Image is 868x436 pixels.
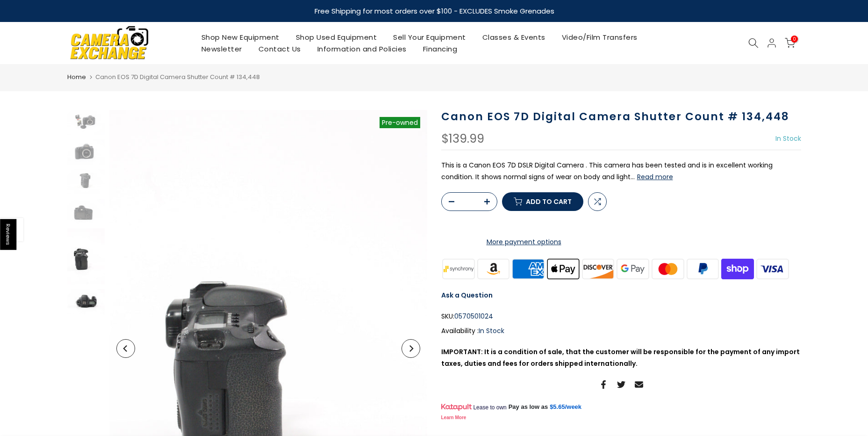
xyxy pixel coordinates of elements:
img: Canon EOS 7D Digital Camera Shutter Count # 134,448 Unclassified Canon 0570501024 [67,110,105,135]
button: Read more [637,173,673,181]
a: Newsletter [193,43,250,55]
img: Canon EOS 7D Digital Camera Shutter Count # 134,448 Unclassified Canon 0570501024 [67,199,105,224]
span: 0 [791,36,798,43]
img: Canon EOS 7D Digital Camera Shutter Count # 134,448 Unclassified Canon 0570501024 [67,139,105,164]
img: shopify pay [720,257,755,280]
a: Sell Your Equipment [385,31,474,43]
button: Add to cart [502,192,583,211]
img: Canon EOS 7D Digital Camera Shutter Count # 134,448 Unclassified Canon 0570501024 [67,289,105,314]
img: Canon EOS 7D Digital Camera Shutter Count # 134,448 Unclassified Canon 0570501024 [67,169,105,194]
a: Ask a Question [441,291,493,300]
a: Share on Facebook [599,379,608,390]
h1: Canon EOS 7D Digital Camera Shutter Count # 134,448 [441,110,801,124]
p: This is a Canon EOS 7D DSLR Digital Camera . This camera has been tested and is in excellent work... [441,160,801,183]
button: Previous [116,339,135,358]
a: 0 [785,38,795,48]
div: Availability : [441,325,801,337]
span: Pay as low as [509,403,548,411]
strong: Free Shipping for most orders over $100 - EXCLUDES Smoke Grenades [314,6,554,16]
a: Shop New Equipment [193,31,287,43]
a: Video/Film Transfers [553,31,646,43]
a: Classes & Events [474,31,553,43]
span: Add to cart [526,198,572,205]
a: Financing [415,43,466,55]
img: american express [511,257,546,280]
div: SKU: [441,311,801,322]
img: discover [581,257,616,280]
span: In Stock [775,134,801,143]
strong: IMPORTANT: It is a condition of sale, that the customer will be responsible for the payment of an... [441,347,800,368]
span: Canon EOS 7D Digital Camera Shutter Count # 134,448 [95,73,260,81]
a: Share on Email [635,379,643,390]
span: 0570501024 [454,311,493,322]
a: $5.65/week [550,403,581,411]
span: In Stock [479,326,504,335]
a: Contact Us [250,43,309,55]
span: Lease to own [473,404,506,411]
div: $139.99 [441,133,484,145]
a: More payment options [441,236,607,248]
img: google pay [616,257,651,280]
img: amazon payments [476,257,511,280]
img: synchrony [441,257,476,280]
a: Information and Policies [309,43,415,55]
a: Learn More [441,415,466,420]
img: paypal [685,257,720,280]
img: visa [755,257,790,280]
img: apple pay [545,257,581,280]
a: Home [67,73,86,82]
a: Shop Used Equipment [287,31,385,43]
img: Canon EOS 7D Digital Camera Shutter Count # 134,448 Unclassified Canon 0570501024 [67,228,105,284]
img: master [650,257,685,280]
button: Next [402,339,420,358]
a: Share on Twitter [617,379,625,390]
